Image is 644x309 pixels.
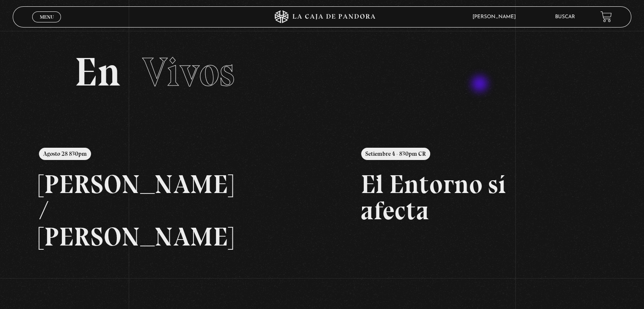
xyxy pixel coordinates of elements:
span: Menu [40,14,54,19]
span: Vivos [142,48,235,96]
span: [PERSON_NAME] [468,14,524,19]
span: Cerrar [37,21,57,27]
a: Buscar [555,14,575,19]
a: View your shopping cart [600,11,612,22]
h2: En [75,52,569,92]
